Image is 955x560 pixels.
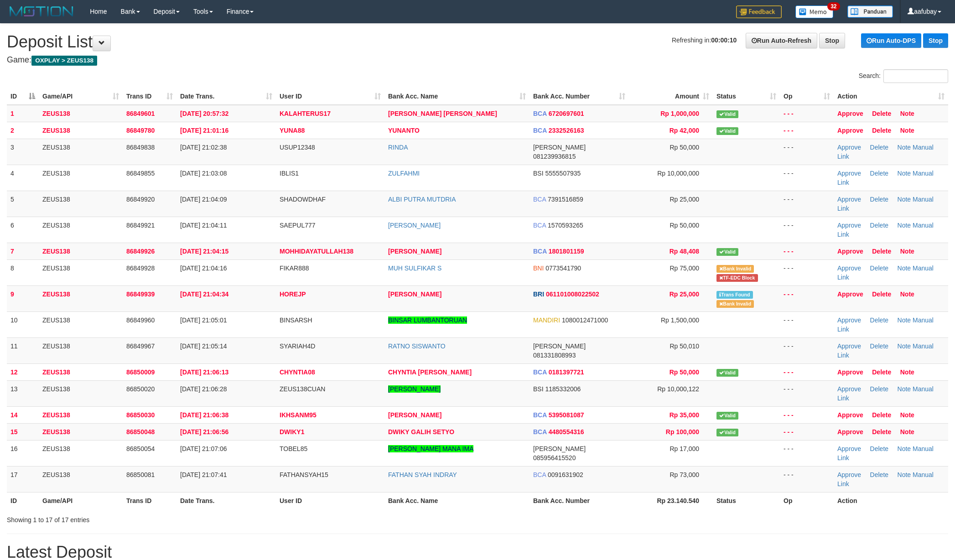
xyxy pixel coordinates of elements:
span: 86850081 [126,471,155,478]
span: BCA [533,411,547,419]
a: RINDA [388,144,408,151]
td: 4 [7,165,39,191]
span: Transfer EDC blocked [716,274,758,282]
th: Bank Acc. Name: activate to sort column ascending [384,88,529,105]
td: 12 [7,363,39,380]
a: Approve [837,445,861,452]
span: FATHANSYAH15 [280,471,328,478]
span: [DATE] 21:06:28 [180,385,227,393]
a: Run Auto-DPS [861,33,921,48]
span: Rp 50,000 [670,368,699,376]
td: 5 [7,191,39,217]
span: Rp 10,000,000 [657,170,699,177]
span: SYARIAH4D [280,342,315,350]
span: [DATE] 21:04:11 [180,222,227,229]
td: - - - [780,243,834,259]
th: Status [713,492,780,509]
span: Refreshing in: [672,36,737,44]
a: Approve [837,110,863,117]
span: BCA [533,248,547,255]
span: OXPLAY > ZEUS138 [31,56,97,66]
td: 10 [7,311,39,337]
td: 14 [7,406,39,423]
a: Approve [837,170,861,177]
span: Copy 081331808993 to clipboard [533,352,576,359]
td: 1 [7,105,39,122]
span: Similar transaction found [716,291,753,299]
span: Copy 4480554316 to clipboard [549,428,584,436]
span: Copy 0773541790 to clipboard [545,264,581,272]
td: ZEUS138 [39,363,123,380]
span: [DATE] 21:04:34 [180,290,228,298]
a: [PERSON_NAME] MANA IMA [388,445,473,452]
span: Copy 085956415520 to clipboard [533,454,576,461]
span: CHYNTIA08 [280,368,315,376]
th: Bank Acc. Number [529,492,629,509]
a: ALBI PUTRA MUTDRIA [388,196,456,203]
span: Rp 25,000 [670,196,699,203]
td: ZEUS138 [39,122,123,139]
span: 86849928 [126,264,155,272]
span: Copy 7391516859 to clipboard [548,196,583,203]
span: Valid transaction [716,127,738,135]
span: Copy 1185332006 to clipboard [545,385,581,393]
th: Game/API [39,492,123,509]
img: Feedback.jpg [736,5,782,18]
a: Manual Link [837,170,934,186]
span: 86850020 [126,385,155,393]
span: 86850054 [126,445,155,452]
td: - - - [780,139,834,165]
a: Approve [837,144,861,151]
a: ZULFAHMI [388,170,420,177]
td: ZEUS138 [39,337,123,363]
span: [DATE] 21:03:08 [180,170,227,177]
a: Note [900,127,914,134]
th: Status: activate to sort column ascending [713,88,780,105]
span: 86849780 [126,127,155,134]
a: Approve [837,248,863,255]
span: 86849601 [126,110,155,117]
a: Note [898,385,911,393]
a: RATNO SISWANTO [388,342,446,350]
th: User ID [276,492,384,509]
span: [PERSON_NAME] [533,342,586,350]
span: IKHSANM95 [280,411,317,419]
a: [PERSON_NAME] [388,411,441,419]
a: Note [898,316,911,324]
a: Delete [872,248,891,255]
span: Rp 1,000,000 [660,110,699,117]
span: 86849926 [126,248,155,255]
span: BCA [533,428,547,436]
span: 86849960 [126,316,155,324]
a: Approve [837,368,863,376]
td: ZEUS138 [39,380,123,406]
span: Valid transaction [716,429,738,436]
a: Note [900,368,914,376]
h4: Game: [7,56,948,65]
a: Note [898,342,911,350]
a: Manual Link [837,264,934,281]
span: Valid transaction [716,369,738,377]
a: Note [898,196,911,203]
th: Date Trans.: activate to sort column ascending [176,88,276,105]
span: FIKAR888 [280,264,309,272]
th: Trans ID [123,492,176,509]
a: Delete [872,290,891,298]
a: Note [900,110,914,117]
span: Copy 5395081087 to clipboard [549,411,584,419]
a: Delete [870,170,888,177]
span: Rp 100,000 [666,428,699,436]
a: FATHAN SYAH INDRAY [388,471,457,478]
span: KALAHTERUS17 [280,110,331,117]
span: 86850009 [126,368,155,376]
td: ZEUS138 [39,311,123,337]
td: - - - [780,165,834,191]
span: BSI [533,170,544,177]
span: Rp 10,000,122 [657,385,699,393]
span: SHADOWDHAF [280,196,326,203]
span: Copy 061101008022502 to clipboard [546,290,599,298]
a: BINSAR LUMBANTORUAN [388,316,467,324]
td: 7 [7,243,39,259]
a: Delete [872,127,891,134]
td: - - - [780,191,834,217]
